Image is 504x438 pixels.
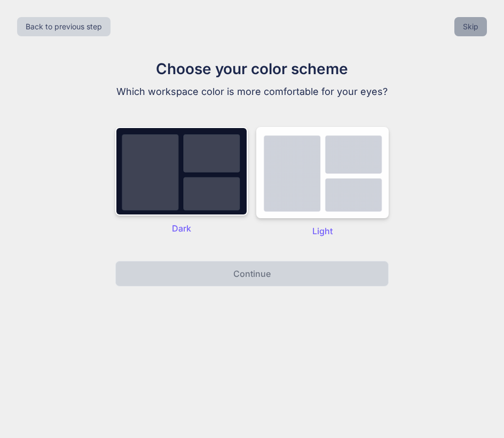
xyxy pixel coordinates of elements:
button: Continue [115,261,389,286]
p: Which workspace color is more comfortable for your eyes? [73,84,431,99]
h1: Choose your color scheme [73,58,431,80]
button: Skip [454,17,487,36]
p: Continue [233,267,271,280]
img: dark [115,127,248,216]
img: dark [256,127,389,218]
p: Dark [115,222,248,235]
p: Light [256,225,389,237]
button: Back to previous step [17,17,111,36]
